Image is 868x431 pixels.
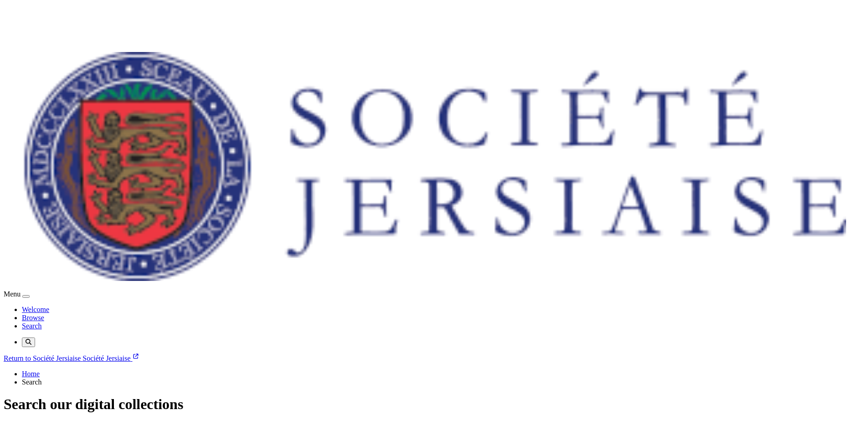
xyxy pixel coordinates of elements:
[22,314,44,322] a: Browse
[22,295,30,298] button: Menu
[22,378,42,386] span: Search
[4,354,81,362] span: Return to Société Jersiaise
[22,370,40,378] a: Home
[4,354,140,362] a: Return to Société Jersiaise Société Jersiaise
[4,396,864,413] h1: Search our digital collections
[22,52,846,281] img: Société Jersiaise
[22,306,49,313] a: Welcome
[82,354,130,362] span: Société Jersiaise
[22,322,42,330] a: Search
[4,52,864,283] a: Société Jersiaise logo
[4,290,21,298] label: Menu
